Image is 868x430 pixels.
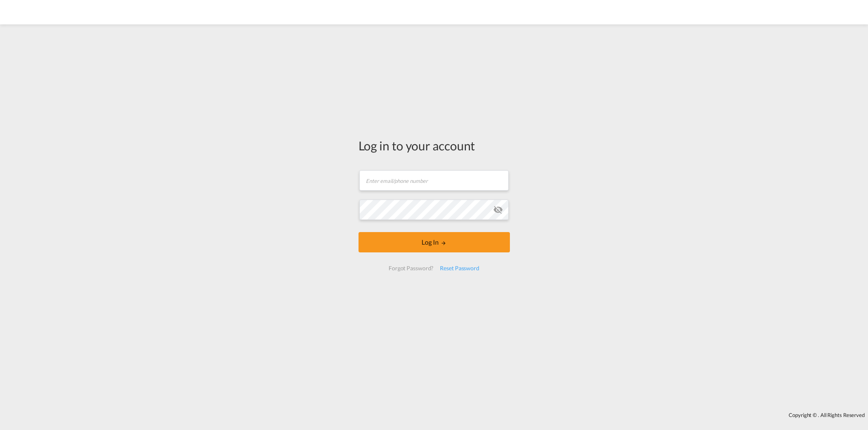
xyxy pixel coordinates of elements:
button: LOGIN [359,232,510,252]
input: Enter email/phone number [359,170,509,191]
md-icon: icon-eye-off [493,205,503,215]
div: Forgot Password? [385,261,437,276]
div: Reset Password [437,261,483,276]
div: Log in to your account [359,137,510,154]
